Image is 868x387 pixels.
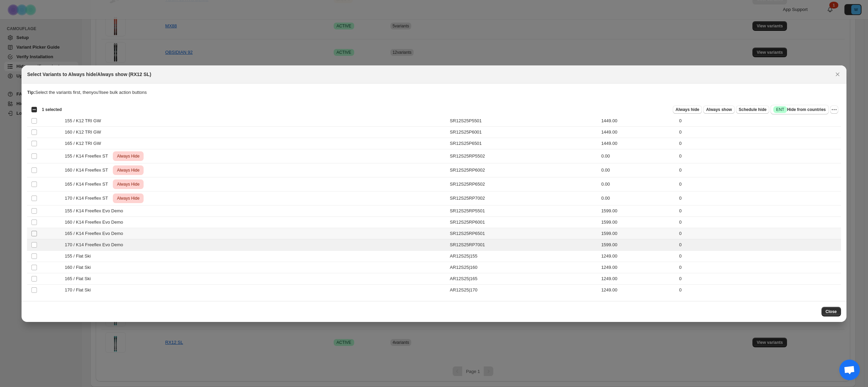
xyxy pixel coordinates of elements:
button: Close [822,307,841,316]
span: 160 / K14 Freeflex ST [65,167,111,174]
span: 170 / K14 Freeflex ST [65,195,111,202]
span: Schedule hide [739,107,766,112]
h2: Select Variants to Always hide/Always show (RX12 SL) [27,71,151,78]
td: AR12S25|170 [448,284,599,296]
td: 0 [677,228,841,239]
span: Always Hide [116,194,141,202]
td: AR12S25|165 [448,273,599,284]
span: 160 / K12 TRI GW [65,129,105,136]
td: 0 [677,250,841,262]
span: ENT [776,107,784,112]
span: Always Hide [116,180,141,188]
td: 0.00 [599,163,677,177]
td: 0.00 [599,149,677,163]
td: SR12S25RP6002 [448,163,599,177]
td: 0 [677,126,841,138]
td: SR12S25RP6501 [448,228,599,239]
span: 165 / K12 TRI GW [65,140,105,147]
td: SR12S25RP7001 [448,239,599,250]
td: 1449.00 [599,126,677,138]
td: SR12S25P6501 [448,138,599,149]
td: SR12S25RP5501 [448,205,599,216]
span: 160 / Flat Ski [65,264,94,271]
span: 165 / K14 Freeflex Evo Demo [65,230,126,237]
button: Always hide [673,105,702,114]
button: SuccessENTHide from countries [771,105,828,114]
div: Open chat [839,360,860,380]
span: 165 / Flat Ski [65,275,94,282]
td: 1599.00 [599,239,677,250]
td: 0 [677,177,841,191]
td: 0 [677,115,841,126]
td: 0.00 [599,191,677,205]
span: Close [826,309,837,314]
td: 0 [677,273,841,284]
span: 155 / Flat Ski [65,253,94,260]
td: 0 [677,284,841,296]
td: 0 [677,239,841,250]
p: Select the variants first, then you'll see bulk action buttons [27,89,841,96]
td: 1249.00 [599,284,677,296]
td: SR12S25RP7002 [448,191,599,205]
span: 170 / K14 Freeflex Evo Demo [65,241,126,248]
td: 0 [677,205,841,216]
td: 0 [677,262,841,273]
span: Always show [706,107,732,112]
span: 165 / K14 Freeflex ST [65,181,111,188]
td: SR12S25RP6502 [448,177,599,191]
td: 0 [677,163,841,177]
span: 155 / K12 TRI GW [65,117,105,124]
td: 1599.00 [599,216,677,228]
strong: Tip: [27,90,35,95]
button: Close [833,70,842,79]
span: Hide from countries [773,106,826,113]
td: 1249.00 [599,273,677,284]
td: 0.00 [599,177,677,191]
td: 1249.00 [599,250,677,262]
span: Always Hide [116,152,141,160]
td: SR12S25RP6001 [448,216,599,228]
td: AR12S25|160 [448,262,599,273]
span: Always Hide [116,166,141,174]
td: 1599.00 [599,228,677,239]
td: SR12S25RP5502 [448,149,599,163]
td: AR12S25|155 [448,250,599,262]
td: 0 [677,191,841,205]
button: More actions [830,105,838,114]
td: 0 [677,149,841,163]
td: 1449.00 [599,138,677,149]
span: 170 / Flat Ski [65,287,94,294]
span: Always hide [676,107,699,112]
button: Always show [703,105,734,114]
span: 1 selected [42,107,62,112]
td: 1599.00 [599,205,677,216]
span: 160 / K14 Freeflex Evo Demo [65,219,126,226]
span: 155 / K14 Freeflex ST [65,153,111,160]
td: 0 [677,138,841,149]
td: 1449.00 [599,115,677,126]
td: 1249.00 [599,262,677,273]
button: Schedule hide [736,105,769,114]
td: 0 [677,216,841,228]
td: SR12S25P5501 [448,115,599,126]
td: SR12S25P6001 [448,126,599,138]
span: 155 / K14 Freeflex Evo Demo [65,208,126,214]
